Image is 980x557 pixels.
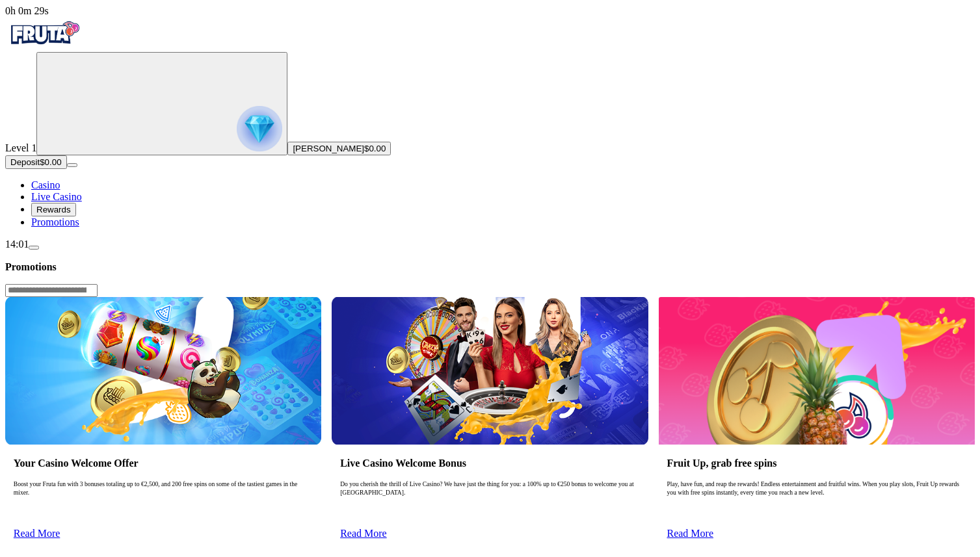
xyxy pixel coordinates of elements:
[5,17,83,49] img: Fruta
[5,261,975,273] h3: Promotions
[340,480,640,522] p: Do you cherish the thrill of Live Casino? We have just the thing for you: a 100% up to €250 bonus...
[5,239,29,250] span: 14:01
[10,157,40,167] span: Deposit
[5,40,83,51] a: Fruta
[5,179,975,228] nav: Main menu
[667,480,966,522] p: Play, have fun, and reap the rewards! Endless entertainment and fruitful wins. When you play slot...
[31,179,60,190] a: Casino
[5,142,36,153] span: Level 1
[237,106,282,151] img: reward progress
[287,142,391,155] button: [PERSON_NAME]$0.00
[40,157,61,167] span: $0.00
[14,528,60,539] a: Read More
[340,457,640,469] h3: Live Casino Welcome Bonus
[31,191,82,202] a: Live Casino
[659,297,975,445] img: Fruit Up, grab free spins
[667,457,966,469] h3: Fruit Up, grab free spins
[5,5,49,16] span: user session time
[5,297,321,445] img: Your Casino Welcome Offer
[5,17,975,228] nav: Primary
[293,144,364,153] span: [PERSON_NAME]
[14,480,313,522] p: Boost your Fruta fun with 3 bonuses totaling up to €2,500, and 200 free spins on some of the tast...
[5,155,67,169] button: Depositplus icon$0.00
[31,216,79,227] a: Promotions
[29,246,39,250] button: menu
[14,457,313,469] h3: Your Casino Welcome Offer
[36,52,287,155] button: reward progress
[667,528,713,539] a: Read More
[332,297,648,445] img: Live Casino Welcome Bonus
[5,284,98,297] input: Search
[364,144,386,153] span: $0.00
[67,163,77,167] button: menu
[340,528,387,539] a: Read More
[31,203,76,216] button: Rewards
[36,205,71,214] span: Rewards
